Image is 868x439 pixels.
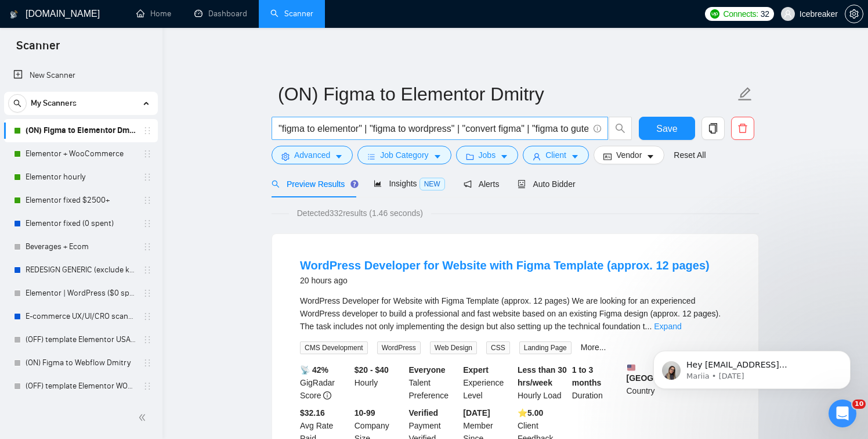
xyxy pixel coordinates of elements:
[300,294,730,333] div: WordPress Developer for Website with Figma Template (approx. 12 pages) We are looking for an expe...
[278,80,735,109] input: Scanner name...
[377,341,421,354] span: WordPress
[26,328,136,351] a: (OFF) template Elementor USA $35/1000+
[4,64,158,87] li: New Scanner
[143,242,152,251] span: holder
[323,391,331,400] span: info-circle
[26,235,136,258] a: Beverages + Ecom
[407,364,461,402] div: Talent Preference
[26,189,136,212] a: Elementor fixed $2500+
[281,152,290,161] span: setting
[26,282,136,305] a: Elementor | WordPress ($0 spent)
[533,152,541,161] span: user
[518,365,567,387] b: Less than 30 hrs/week
[624,364,679,402] div: Country
[636,326,868,408] iframe: Intercom notifications message
[143,289,152,298] span: holder
[26,165,136,189] a: Elementor hourly
[279,121,588,136] input: Search Freelance Jobs...
[845,5,863,23] button: setting
[430,341,477,354] span: Web Design
[518,179,575,189] span: Auto Bidder
[603,152,612,161] span: idcard
[294,149,330,161] span: Advanced
[409,365,446,375] b: Everyone
[845,9,863,19] a: setting
[518,408,543,418] b: ⭐️ 5.00
[463,408,490,418] b: [DATE]
[26,258,136,282] a: REDESIGN GENERIC (exclude keywords)
[26,142,136,165] a: Elementor + WooCommerce
[143,126,152,135] span: holder
[143,382,152,391] span: holder
[26,351,136,375] a: (ON) Figma to Webflow Dmitry
[136,9,171,19] a: homeHome
[380,149,428,161] span: Job Category
[518,180,526,188] span: robot
[9,99,26,107] span: search
[419,178,445,190] span: NEW
[645,322,652,331] span: ...
[845,9,863,19] span: setting
[26,119,136,142] a: (ON) Figma to Elementor Dmitry
[545,149,566,161] span: Client
[300,259,710,272] a: WordPress Developer for Website with Figma Template (approx. 12 pages)
[26,305,136,328] a: E-commerce UX/UI/CRO scanner
[523,146,589,164] button: userClientcaret-down
[26,375,136,398] a: (OFF) template Elementor WORLD $35/1000+ no questions
[486,341,510,354] span: CSS
[143,196,152,205] span: holder
[272,146,353,164] button: settingAdvancedcaret-down
[519,341,572,354] span: Landing Page
[571,152,579,161] span: caret-down
[300,274,710,287] div: 20 hours ago
[300,341,368,354] span: CMS Development
[639,117,695,140] button: Save
[409,408,439,418] b: Verified
[300,408,325,418] b: $32.16
[570,364,624,402] div: Duration
[300,365,328,375] b: 📡 42%
[572,365,602,387] b: 1 to 3 months
[355,408,375,418] b: 10-99
[272,180,280,188] span: search
[194,9,247,19] a: dashboardDashboard
[616,149,642,161] span: Vendor
[13,64,149,87] a: New Scanner
[367,152,375,161] span: bars
[464,180,472,188] span: notification
[609,123,631,134] span: search
[461,364,515,402] div: Experience Level
[298,364,352,402] div: GigRadar Score
[374,179,444,188] span: Insights
[654,322,681,331] a: Expand
[270,9,313,19] a: searchScanner
[594,125,601,132] span: info-circle
[10,5,18,24] img: logo
[702,123,724,134] span: copy
[731,117,754,140] button: delete
[143,358,152,368] span: holder
[335,152,343,161] span: caret-down
[464,179,500,189] span: Alerts
[26,212,136,235] a: Elementor fixed (0 spent)
[829,400,856,427] iframe: Intercom live chat
[31,92,77,115] span: My Scanners
[724,8,758,20] span: Connects:
[466,152,474,161] span: folder
[732,123,754,134] span: delete
[737,87,753,102] span: edit
[349,179,360,189] div: Tooltip anchor
[463,365,489,375] b: Expert
[143,219,152,228] span: holder
[594,146,664,164] button: idcardVendorcaret-down
[761,8,769,20] span: 32
[8,94,27,113] button: search
[784,10,792,18] span: user
[710,9,719,19] img: upwork-logo.png
[374,179,382,188] span: area-chart
[479,149,496,161] span: Jobs
[7,37,69,62] span: Scanner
